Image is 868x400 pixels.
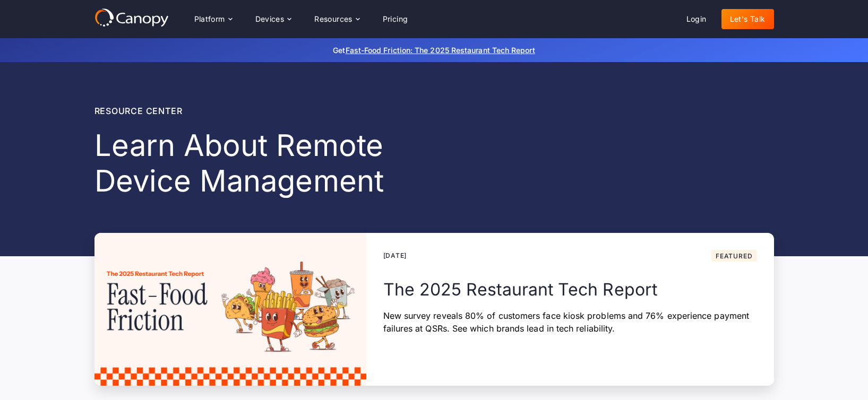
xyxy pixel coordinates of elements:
[346,46,535,55] a: Fast-Food Friction: The 2025 Restaurant Tech Report
[314,15,353,23] div: Resources
[721,9,774,29] a: Let's Talk
[716,253,752,259] div: Featured
[194,15,225,23] div: Platform
[174,45,694,56] p: Get
[383,251,407,260] div: [DATE]
[94,233,774,386] a: [DATE]FeaturedThe 2025 Restaurant Tech ReportNew survey reveals 80% of customers face kiosk probl...
[374,9,417,29] a: Pricing
[94,128,485,199] h1: Learn About Remote Device Management
[678,9,715,29] a: Login
[383,309,757,335] p: New survey reveals 80% of customers face kiosk problems and 76% experience payment failures at QS...
[255,15,285,23] div: Devices
[94,105,485,117] div: Resource center
[383,279,757,301] h2: The 2025 Restaurant Tech Report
